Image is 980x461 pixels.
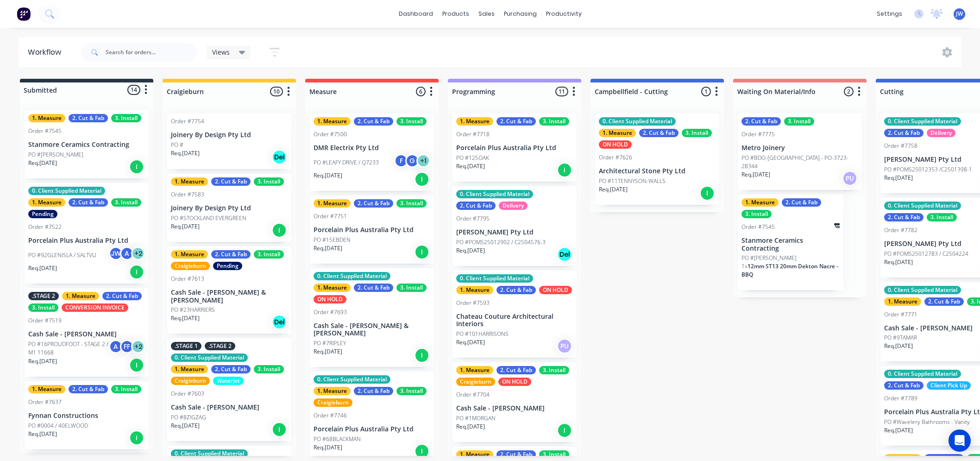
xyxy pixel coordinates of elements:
p: Req. [DATE] [171,222,200,231]
p: PO #POMS25012902 / C2504576-3 [456,238,546,246]
p: PO #POMS25012353 /C2501398-1 [884,165,972,174]
div: 3. Install [396,117,427,126]
div: products [438,7,474,21]
div: 2. Cut & Fab [69,385,108,393]
div: Order #7693 [314,308,347,316]
div: PU [557,339,572,354]
p: Architectural Stone Pty Ltd [599,167,716,175]
p: Stanmore Ceramics Contracting [28,141,145,149]
div: 1. Measure [884,297,921,306]
p: Cash Sale - [PERSON_NAME] & [PERSON_NAME] [171,289,288,304]
div: 0. Client Supplied Material [314,375,390,384]
div: Del [272,315,287,329]
div: 0. Client Supplied Material [884,202,961,210]
div: 2. Cut & Fab [639,129,678,137]
div: Order #7545 [28,127,62,135]
div: 2. Cut & Fab [741,117,781,126]
p: Req. [DATE] [171,149,200,158]
p: Req. [DATE] [314,443,342,452]
div: Order #7613 [171,275,204,283]
div: Open Intercom Messenger [949,429,971,452]
div: 2. Cut & Fab [496,366,536,374]
div: 3. Install [784,117,814,126]
div: 1. Measure2. Cut & Fab3. InstallOrder #7545Stanmore Ceramics ContractingPO #[PERSON_NAME]1x12mm S... [738,195,843,290]
div: 1. Measure [456,450,493,459]
div: 2. Cut & Fab [884,129,923,137]
div: 1. Measure2. Cut & Fab3. InstallOrder #7500DMR Electrix Pty LtdPO #LEAFY DRIVE / Q7233FG+1Req.[DA... [310,114,434,191]
div: 1. Measure [741,198,779,207]
p: PO #101HARRISONS [456,330,509,338]
div: Order #7637 [28,398,62,406]
div: Order #7754Joinery By Design Pty LtdPO #Req.[DATE]Del [167,114,291,169]
div: Order #7782 [884,226,917,234]
div: 3. Install [927,213,957,221]
p: [PERSON_NAME] Pty Ltd [456,228,573,236]
p: Cash Sale - [PERSON_NAME] [171,404,288,411]
div: 1. Measure [62,292,99,300]
div: 0. Client Supplied Material [884,370,961,378]
p: PO #92GLENISLA / SALTVU [28,251,96,259]
div: 1. Measure2. Cut & Fab3. InstallOrder #7583Joinery By Design Pty LtdPO #STOCKLAND EVERGREENReq.[D... [167,174,291,242]
p: PO #68BLACKMAN [314,435,361,443]
span: JW [956,10,963,18]
div: 0. Client Supplied Material [884,117,961,126]
div: 1. Measure2. Cut & Fab3. InstallCraigieburnPendingOrder #7613Cash Sale - [PERSON_NAME] & [PERSON_... [167,246,291,334]
span: 1 x [741,262,748,270]
div: Order #7626 [599,153,632,162]
div: 0. Client Supplied Material1. Measure2. Cut & Fab3. InstallON HOLDOrder #7626Architectural Stone ... [595,114,719,205]
p: Porcelain Plus Australia Pty Ltd [28,237,145,245]
div: 1. Measure [314,117,351,126]
div: Order #7795 [456,215,490,223]
div: 1. Measure [314,199,351,208]
div: 0. Client Supplied Material [599,117,676,126]
div: F [394,154,408,168]
div: 2. Cut & Fab [211,250,251,259]
p: Req. [DATE] [456,338,485,347]
p: Cash Sale - [PERSON_NAME] & [PERSON_NAME] [314,322,430,338]
div: 0. Client Supplied Material [314,272,390,280]
div: I [557,423,572,438]
p: PO #POMS25012783 / C2504224 [884,250,968,258]
p: PO #7RIPLEY [314,339,346,347]
div: 3. Install [28,303,58,312]
div: I [557,163,572,177]
div: I [700,186,715,201]
p: PO #16PROUDFOOT - STAGE 2 / M1 11668 [28,340,109,357]
p: Req. [DATE] [456,423,485,431]
div: 3. Install [111,114,141,122]
div: 1. Measure [171,177,208,186]
div: 2. Cut & Fab [69,114,108,122]
p: PO #[PERSON_NAME] [28,151,83,159]
div: Order #7718 [456,130,490,139]
p: Porcelain Plus Australia Pty Ltd [314,226,430,234]
p: Porcelain Plus Australia Pty Ltd [456,144,573,152]
div: I [415,245,429,259]
div: Pending [28,210,57,218]
div: 0. Client Supplied Material [171,449,248,458]
div: 3. Install [682,129,712,137]
div: Delivery [499,202,528,210]
div: 2. Cut & Fab [884,381,923,390]
p: PO #[PERSON_NAME] [741,254,797,262]
div: 0. Client Supplied Material1. Measure2. Cut & Fab3. InstallPendingOrder #7522Porcelain Plus Austr... [25,183,149,284]
p: Cash Sale - [PERSON_NAME] [456,404,573,412]
div: ON HOLD [498,378,531,386]
p: Req. [DATE] [456,246,485,255]
div: 1. Measure2. Cut & Fab3. InstallCraigieburnON HOLDOrder #7704Cash Sale - [PERSON_NAME]PO #1MORGAN... [452,362,577,442]
div: settings [872,7,907,21]
div: 1. Measure [171,365,208,373]
p: Req. [DATE] [28,430,57,438]
p: PO #0004 / 40ELWOOD [28,422,88,430]
div: 1. Measure [28,198,65,207]
p: Chateau Couture Architectural Interiors [456,313,573,328]
p: Req. [DATE] [28,159,57,167]
div: Del [557,247,572,262]
div: I [272,422,287,437]
div: Order #7751 [314,212,347,221]
div: + 1 [416,154,430,168]
div: 2. Cut & Fab [456,202,496,210]
p: Req. [DATE] [28,357,57,366]
div: 1. Measure [456,286,493,294]
a: dashboard [394,7,438,21]
div: 0. Client Supplied Material2. Cut & FabDeliveryOrder #7795[PERSON_NAME] Pty LtdPO #POMS25012902 /... [452,186,577,266]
